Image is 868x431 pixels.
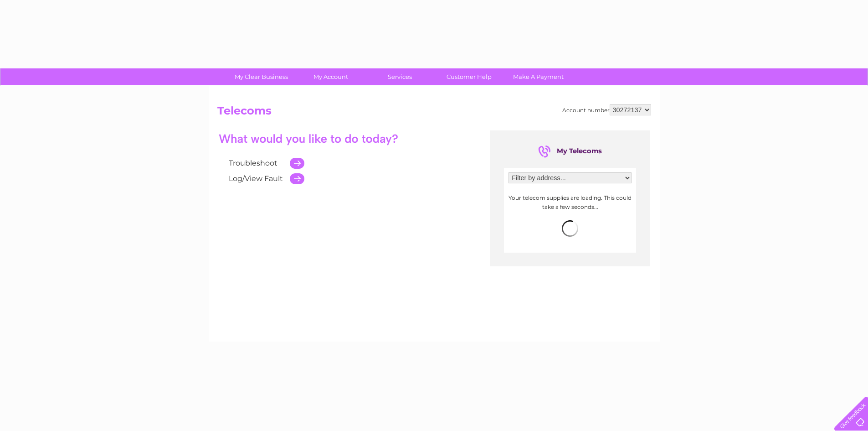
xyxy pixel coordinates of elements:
[224,68,299,85] a: My Clear Business
[293,68,368,85] a: My Account
[229,159,277,167] a: Troubleshoot
[508,193,632,211] p: Your telecom supplies are loading. This could take a few seconds...
[362,68,437,85] a: Services
[431,68,507,85] a: Customer Help
[562,104,651,115] div: Account number
[538,144,602,159] div: My Telecoms
[501,68,576,85] a: Make A Payment
[217,104,651,122] h2: Telecoms
[562,220,578,237] img: loading
[229,174,283,183] a: Log/View Fault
